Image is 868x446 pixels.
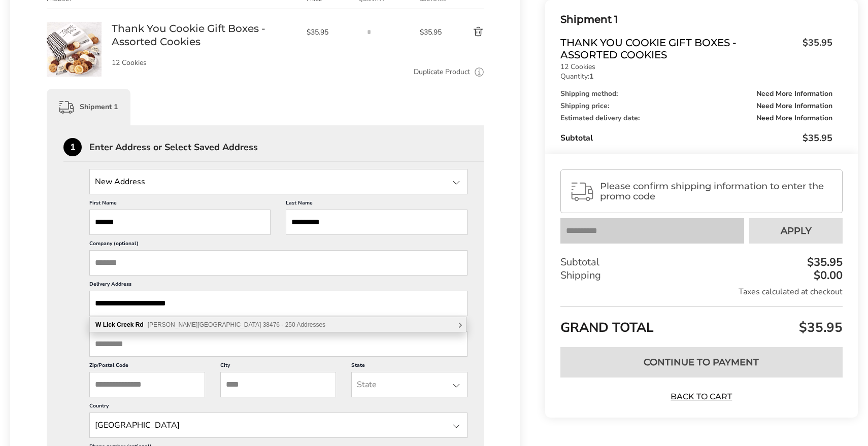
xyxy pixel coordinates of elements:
[449,26,484,38] button: Delete product
[811,270,843,281] div: $0.00
[89,281,468,291] label: Delivery Address
[560,132,832,144] div: Subtotal
[89,402,468,413] label: Country
[89,372,205,397] input: ZIP
[148,321,325,328] span: [PERSON_NAME][GEOGRAPHIC_DATA] 38476 - 250 Addresses
[89,250,468,276] input: Company
[589,72,593,81] strong: 1
[89,240,468,250] label: Company (optional)
[560,11,832,28] div: Shipment 1
[560,256,843,269] div: Subtotal
[560,269,843,282] div: Shipping
[756,90,832,97] span: Need More Information
[89,169,468,194] input: State
[414,66,470,78] a: Duplicate Product
[89,413,468,438] input: State
[89,199,271,210] label: First Name
[805,257,843,268] div: $35.95
[756,102,832,110] span: Need More Information
[560,115,832,122] div: Estimated delivery date:
[796,319,843,336] span: $35.95
[63,138,82,156] div: 1
[220,362,336,372] label: City
[560,37,797,61] span: Thank You Cookie Gift Boxes - Assorted Cookies
[286,210,467,235] input: Last Name
[560,347,843,378] button: Continue to Payment
[756,115,832,122] span: Need More Information
[89,331,468,357] input: Apartment
[89,143,484,152] div: Enter Address or Select Saved Address
[560,286,843,297] div: Taxes calculated at checkout
[47,89,130,125] div: Shipment 1
[781,226,812,235] span: Apply
[803,132,832,144] span: $35.95
[90,317,466,332] div: W Lick Creek Rd
[47,21,102,31] a: Thank You Cookie Gift Boxes - Assorted Cookies
[112,22,296,48] a: Thank You Cookie Gift Boxes - Assorted Cookies
[560,306,843,339] div: GRAND TOTAL
[560,90,832,97] div: Shipping method:
[307,27,354,37] span: $35.95
[560,63,832,71] p: 12 Cookies
[95,321,101,328] b: W
[420,27,449,37] span: $35.95
[797,37,832,58] span: $35.95
[286,199,467,210] label: Last Name
[89,210,271,235] input: First Name
[560,73,832,80] p: Quantity:
[560,37,832,61] a: Thank You Cookie Gift Boxes - Assorted Cookies$35.95
[89,291,468,316] input: Delivery Address
[351,362,467,372] label: State
[47,22,102,77] img: Thank You Cookie Gift Boxes - Assorted Cookies
[749,218,843,244] button: Apply
[600,181,833,201] span: Please confirm shipping information to enter the promo code
[351,372,467,397] input: State
[136,321,144,328] b: Rd
[220,372,336,397] input: City
[103,321,134,328] b: Lick Creek
[560,102,832,110] div: Shipping price:
[359,22,379,42] input: Quantity input
[666,391,737,402] a: Back to Cart
[89,362,205,372] label: Zip/Postal Code
[112,59,296,66] p: 12 Cookies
